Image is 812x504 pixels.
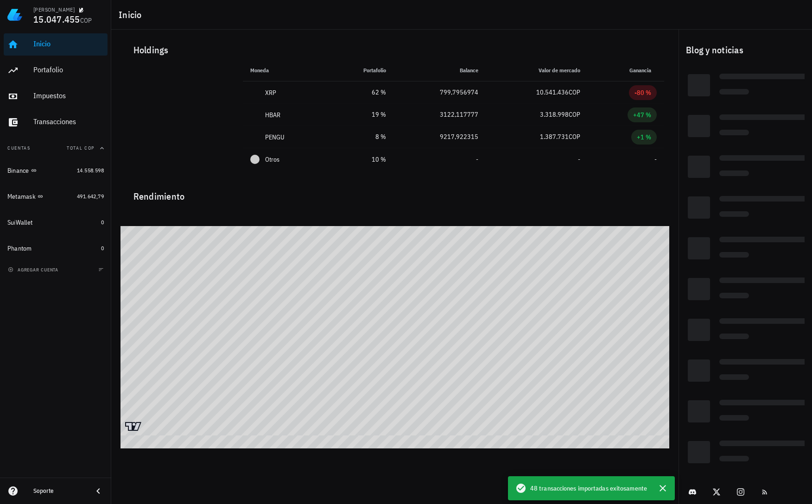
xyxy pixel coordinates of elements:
a: SuiWallet 0 [4,211,108,233]
div: Loading... [688,441,710,463]
div: Loading... [719,74,812,82]
span: - [654,155,657,164]
span: 0 [101,245,104,252]
div: Loading... [719,170,749,179]
div: Phantom [7,245,32,252]
div: 62 % [336,88,386,97]
div: Loading... [688,196,710,219]
div: Inicio [33,39,104,48]
a: Transacciones [4,111,108,133]
a: Charting by TradingView [125,422,141,431]
div: 3122,117777 [401,110,478,120]
div: Loading... [719,211,749,220]
span: 1.387.731 [540,132,569,141]
th: Portafolio [329,59,393,82]
div: Loading... [688,74,710,96]
div: Loading... [719,400,812,408]
span: Total COP [67,145,95,151]
span: 3.318.998 [540,110,569,119]
div: Loading... [719,237,812,245]
div: -80 % [634,88,651,97]
div: Loading... [719,114,812,123]
span: 0 [101,219,104,226]
div: PENGU [265,132,285,142]
a: Phantom 0 [4,237,108,259]
div: Loading... [719,441,812,449]
div: Loading... [688,115,710,137]
div: SuiWallet [7,219,32,227]
div: 8 % [336,132,386,142]
div: XRP [265,88,277,97]
span: Otros [265,155,279,164]
div: Loading... [719,130,749,138]
div: Soporte [33,487,85,495]
th: Balance [393,59,486,82]
th: Moneda [243,59,329,82]
div: HBAR [265,110,281,120]
div: Binance [7,167,29,175]
h1: Inicio [119,7,146,22]
div: Blog y noticias [679,35,812,65]
button: agregar cuenta [6,265,63,274]
div: Loading... [688,319,710,341]
span: 15.047.455 [33,13,80,25]
div: Loading... [688,156,710,178]
div: Transacciones [33,117,104,126]
div: avatar [786,7,801,22]
div: Loading... [719,334,749,342]
div: Metamask [7,193,36,201]
span: COP [569,88,580,96]
span: - [476,155,478,164]
span: agregar cuenta [10,267,58,273]
div: Loading... [719,89,749,97]
a: Portafolio [4,59,108,82]
div: Loading... [719,277,812,286]
span: COP [569,132,580,141]
span: COP [569,110,580,119]
div: Loading... [688,400,710,422]
span: Ganancia [629,67,657,74]
div: +1 % [637,132,651,142]
th: Valor de mercado [486,59,588,82]
div: 799,7956974 [401,88,478,97]
span: 10.541.436 [536,88,569,96]
div: Rendimiento [126,182,664,204]
span: 48 transacciones importadas exitosamente [530,483,647,493]
div: HBAR-icon [250,110,260,120]
div: Loading... [719,374,749,383]
div: Loading... [719,359,812,367]
span: COP [80,16,92,25]
div: Impuestos [33,91,104,100]
div: Loading... [719,196,812,204]
span: 14.558.598 [77,167,104,174]
div: Loading... [688,237,710,259]
img: LedgiFi [7,7,22,22]
div: Loading... [719,252,749,260]
div: Portafolio [33,65,104,74]
a: Binance 14.558.598 [4,159,108,182]
div: 10 % [336,155,386,164]
div: 19 % [336,110,386,120]
div: Loading... [688,359,710,382]
a: Impuestos [4,85,108,107]
span: 491.642,79 [77,193,104,200]
div: XRP-icon [250,88,260,97]
div: Loading... [688,278,710,300]
div: Holdings [126,35,664,65]
div: Loading... [719,293,749,301]
button: CuentasTotal COP [4,137,108,159]
div: +47 % [633,110,651,120]
a: Metamask 491.642,79 [4,185,108,208]
div: Loading... [719,155,812,164]
div: Loading... [719,456,749,464]
div: Loading... [719,415,749,423]
div: Loading... [719,318,812,327]
div: PENGU-icon [250,132,260,142]
div: [PERSON_NAME] [33,6,75,13]
span: - [578,155,580,164]
div: 9217,922315 [401,132,478,142]
a: Inicio [4,33,108,56]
